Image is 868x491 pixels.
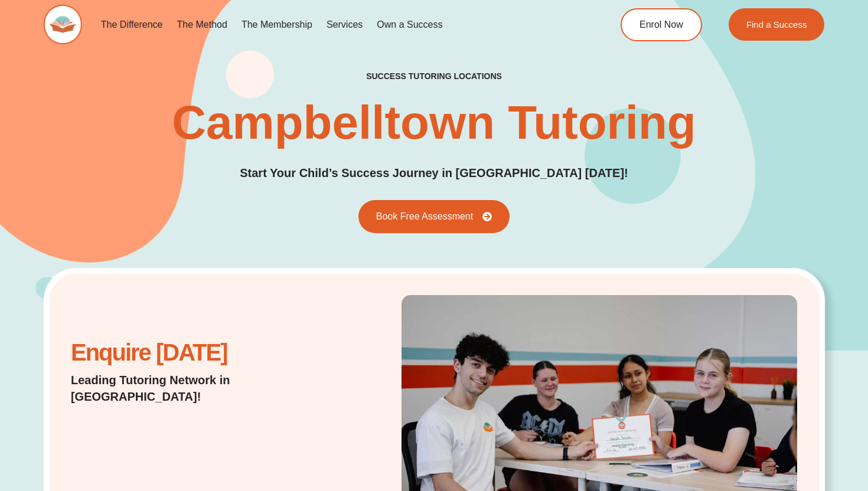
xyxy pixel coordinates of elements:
span: Enrol Now [639,20,683,30]
a: The Membership [234,11,319,38]
a: Enrol Now [621,8,702,41]
a: The Method [169,11,234,38]
h1: Campbelltown Tutoring [172,99,696,146]
span: Book Free Assessment [376,212,474,221]
a: Own a Success [370,11,449,38]
a: Services [319,11,370,38]
a: Find a Success [729,8,825,41]
nav: Menu [94,11,576,38]
p: Leading Tutoring Network in [GEOGRAPHIC_DATA]! [71,372,331,405]
a: The Difference [94,11,170,38]
h2: Enquire [DATE] [71,345,331,360]
p: Start Your Child’s Success Journey in [GEOGRAPHIC_DATA] [DATE]! [240,164,628,182]
h2: success tutoring locations [366,71,502,81]
span: Find a Success [746,20,807,29]
a: Book Free Assessment [358,200,510,233]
